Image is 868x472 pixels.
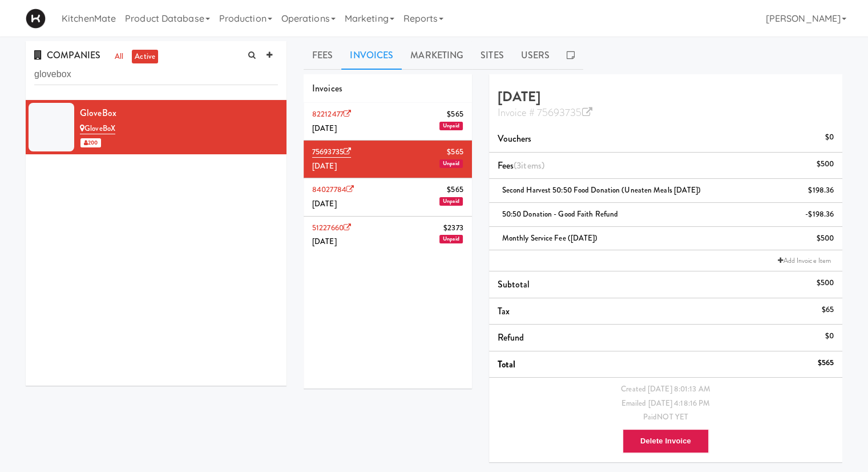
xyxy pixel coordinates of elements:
[304,217,472,254] li: 51227660$2373[DATE]Unpaid
[498,159,544,172] span: Fees
[132,50,158,64] a: active
[439,122,463,130] span: Unpaid
[312,109,351,119] a: 82212477
[447,183,463,197] span: $565
[512,41,559,70] a: Users
[825,130,834,145] div: $0
[498,358,516,371] span: Total
[312,184,354,195] a: 84027784
[304,41,341,70] a: Fees
[312,123,337,134] span: [DATE]
[498,397,834,411] div: Emailed [DATE] 4:18:16 PM
[498,105,592,120] a: Invoice # 75693735
[304,141,472,178] li: 75693735$565[DATE]Unpaid
[341,41,402,70] a: Invoices
[312,146,351,158] a: 75693735
[498,278,530,291] span: Subtotal
[489,179,842,203] li: Second Harvest 50:50 Food Donation (Uneaten Meals [DATE])$198.36
[447,145,463,159] span: $565
[822,303,834,317] div: $65
[443,221,463,235] span: $2373
[498,382,834,397] div: Created [DATE] 8:01:13 AM
[402,41,472,70] a: Marketing
[26,9,46,29] img: Micromart
[439,159,463,168] span: Unpaid
[312,236,337,247] span: [DATE]
[817,231,834,246] div: $500
[312,198,337,209] span: [DATE]
[657,411,688,422] span: NOT YET
[502,233,598,243] span: Monthly Service Fee ([DATE])
[623,429,709,453] button: Delete Invoice
[498,89,834,119] h4: [DATE]
[498,410,834,425] div: Paid
[489,227,842,251] li: Monthly Service Fee ([DATE])$500
[775,255,834,266] a: Add Invoice Item
[817,157,834,171] div: $500
[521,159,542,172] ng-pluralize: items
[514,159,544,172] span: (3 )
[439,197,463,206] span: Unpaid
[489,203,842,227] li: 50:50 Donation - Good faith refund-$198.36
[80,138,101,147] span: 200
[818,356,834,370] div: $565
[26,100,286,154] li: GloveBoxGloveBoX 200
[304,103,472,141] li: 82212477$565[DATE]Unpaid
[808,183,834,198] div: $198.36
[312,222,351,233] a: 51227660
[817,276,834,290] div: $500
[472,41,512,70] a: Sites
[502,185,701,195] span: Second Harvest 50:50 Food Donation (Uneaten Meals [DATE])
[498,331,524,344] span: Refund
[498,305,510,318] span: Tax
[304,178,472,216] li: 84027784$565[DATE]Unpaid
[498,132,532,145] span: Vouchers
[502,209,618,219] span: 50:50 Donation - Good faith refund
[34,49,100,62] span: COMPANIES
[80,123,115,134] a: GloveBoX
[805,207,834,222] div: -$198.36
[312,82,342,95] span: Invoices
[312,161,337,171] span: [DATE]
[439,235,463,243] span: Unpaid
[112,50,126,64] a: all
[34,64,278,85] input: Search company
[447,107,463,122] span: $565
[825,329,834,343] div: $0
[80,105,278,122] div: GloveBox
